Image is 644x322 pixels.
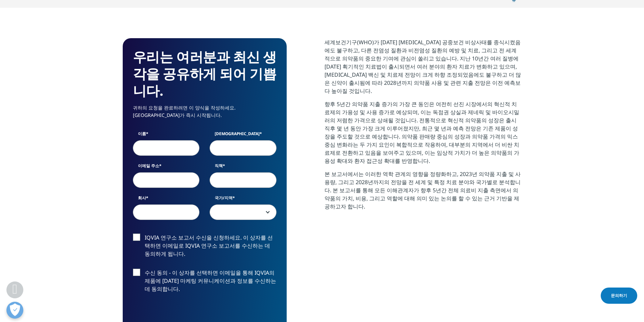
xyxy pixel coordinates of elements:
[138,163,159,169] font: 이메일 주소
[138,131,146,137] font: 이름
[138,195,146,201] font: 회사
[325,39,521,95] font: 세계보건기구(WHO)가 [DATE] [MEDICAL_DATA] 공중보건 비상사태를 종식시켰음에도 불구하고, 다른 전염성 질환과 비전염성 질환의 예방 및 치료, 그리고 전 세계...
[6,302,23,319] button: 공개형 기본 설정
[145,234,273,257] font: IQVIA 연구소 보고서 수신을 신청하세요. 이 상자를 선택하면 이메일로 IQVIA 연구소 보고서를 수신하는 데 동의하게 됩니다.
[601,288,637,304] a: 문의하기
[215,163,223,169] font: 직책
[133,104,236,118] font: 귀하의 요청을 완료하려면 이 양식을 작성하세요. [GEOGRAPHIC_DATA]가 즉시 시작됩니다.
[215,131,260,137] font: [DEMOGRAPHIC_DATA]
[325,170,521,210] font: 본 보고서에서는 이러한 역학 관계의 영향을 정량화하고, 2023년 의약품 지출 및 사용량, 그리고 2028년까지의 전망을 전 세계 및 특정 치료 분야와 국가별로 분석합니다. ...
[133,47,277,100] font: 우리는 여러분과 최신 생각을 공유하게 되어 기쁩니다.
[611,293,627,298] font: 문의하기
[145,269,276,293] font: 수신 동의 - 이 상자를 선택하면 이메일을 통해 IQVIA의 제품에 [DATE] 마케팅 커뮤니케이션과 정보를 수신하는 데 동의합니다.
[325,100,519,165] font: 향후 5년간 의약품 지출 증가의 가장 큰 동인은 여전히 ​​선진 시장에서의 혁신적 치료제의 가용성 및 사용 증가로 예상되며, 이는 독점권 상실과 제네릭 및 바이오시밀러의 저렴...
[215,195,233,201] font: 국가/지역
